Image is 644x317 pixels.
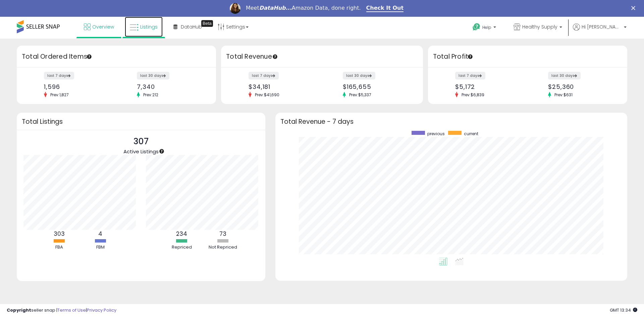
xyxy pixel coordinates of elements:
label: last 7 days [249,72,279,80]
label: last 30 days [343,72,375,80]
div: $34,181 [249,83,317,90]
span: Active Listings [123,148,159,155]
i: Get Help [472,23,481,31]
a: Check It Out [366,5,404,12]
span: Healthy Supply [522,23,557,30]
span: Listings [140,23,158,30]
p: 307 [123,135,159,148]
span: Hi [PERSON_NAME] [582,23,622,30]
a: Help [467,18,503,39]
span: previous [427,131,445,137]
h3: Total Revenue [226,52,418,61]
a: Overview [79,17,119,37]
div: Not Repriced [203,244,243,251]
label: last 7 days [455,72,485,80]
div: Meet Amazon Data, done right. [246,5,361,11]
b: 73 [219,230,226,238]
div: 7,340 [137,83,204,90]
a: Terms of Use [57,307,86,313]
div: Repriced [162,244,202,251]
span: Prev: $6,839 [458,92,488,98]
h3: Total Listings [22,119,260,124]
div: Tooltip anchor [86,54,92,60]
div: $25,360 [548,83,615,90]
img: Profile image for Georgie [230,3,240,14]
label: last 30 days [137,72,169,80]
div: Tooltip anchor [201,20,213,27]
span: Overview [92,23,114,30]
span: Prev: $5,337 [346,92,375,98]
i: DataHub... [259,5,292,11]
div: Tooltip anchor [467,54,473,60]
span: DataHub [181,23,202,30]
div: FBA [39,244,79,251]
div: 1,596 [44,83,111,90]
span: 2025-09-15 13:34 GMT [610,307,637,313]
h3: Total Ordered Items [22,52,211,61]
h3: Total Revenue - 7 days [280,119,622,124]
div: Tooltip anchor [272,54,278,60]
strong: Copyright [7,307,31,313]
label: last 30 days [548,72,581,80]
a: Settings [213,17,254,37]
a: DataHub [168,17,207,37]
label: last 7 days [44,72,74,80]
span: Prev: 212 [140,92,162,98]
span: Prev: 1,827 [47,92,72,98]
div: Tooltip anchor [159,148,165,154]
div: seller snap | | [7,307,116,314]
a: Healthy Supply [508,17,567,39]
span: Help [482,24,491,30]
b: 234 [176,230,187,238]
div: $5,172 [455,83,523,90]
div: $165,655 [343,83,411,90]
div: Close [631,6,638,10]
a: Listings [125,17,163,37]
span: Prev: $41,690 [252,92,283,98]
div: FBM [80,244,120,251]
a: Hi [PERSON_NAME] [573,23,627,39]
b: 4 [98,230,102,238]
span: Prev: $631 [551,92,576,98]
b: 303 [54,230,65,238]
a: Privacy Policy [87,307,116,313]
h3: Total Profit [433,52,622,61]
span: current [464,131,478,137]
